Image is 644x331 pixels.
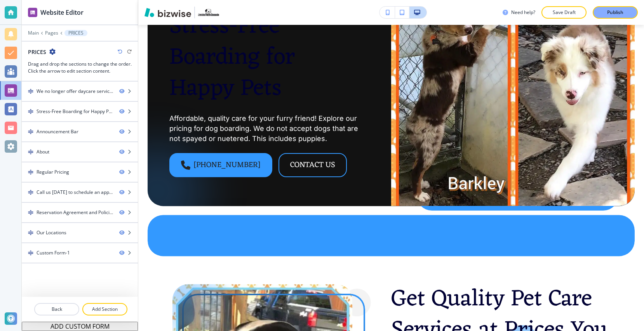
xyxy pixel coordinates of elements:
[28,8,37,17] img: editor icon
[37,148,49,155] div: About
[552,9,576,16] p: Save Draft
[144,8,191,17] img: Bizwise Logo
[28,61,132,75] h3: Drag and drop the sections to change the order. Click the arrow to edit section content.
[22,162,138,182] div: DragRegular Pricing
[22,183,138,202] div: DragCall us [DATE] to schedule an appointment!
[28,48,46,56] h2: PRICES
[593,6,638,19] button: Publish
[28,109,33,114] img: Drag
[37,128,78,135] div: Announcement Bar
[28,190,33,195] img: Drag
[22,82,138,101] div: DragWe no longer offer daycare services. We have begun our winter schedule of being closed on Tue...
[82,303,127,315] button: Add Section
[511,9,535,16] h3: Need help?
[68,30,84,36] p: PRICES
[278,153,347,177] button: Contact Us
[45,30,58,36] button: Pages
[28,230,33,235] img: Drag
[28,89,33,94] img: Drag
[28,210,33,215] img: Drag
[169,113,363,144] p: Affordable, quality care for your furry friend! Explore our pricing for dog boarding. We do not a...
[22,223,138,242] div: DragOur Locations
[37,209,113,216] div: Reservation Agreement and Policies as of January 1, 2017
[35,306,78,313] p: Back
[37,169,69,176] div: Regular Pricing
[607,9,623,16] p: Publish
[28,250,33,256] img: Drag
[22,203,138,222] div: DragReservation Agreement and Policies as of [DATE]
[28,30,39,36] button: Main
[541,6,587,19] button: Save Draft
[40,8,84,17] h2: Website Editor
[37,189,113,196] div: Call us today to schedule an appointment!
[37,249,70,256] div: Custom Form-1
[22,122,138,141] div: DragAnnouncement Bar
[22,102,138,121] div: DragStress-Free Boarding for Happy Pets
[34,303,79,315] button: Back
[28,169,33,175] img: Drag
[28,129,33,134] img: Drag
[37,88,113,95] div: We no longer offer daycare services. We have begun our winter schedule of being closed on Tuesday...
[22,243,138,263] div: DragCustom Form-1
[28,149,33,155] img: Drag
[198,9,219,16] img: Your Logo
[169,6,301,110] span: Stress-Free Boarding for Happy Pets
[22,142,138,162] div: DragAbout
[64,30,87,36] button: PRICES
[37,229,66,236] div: Our Locations
[22,322,138,331] button: ADD CUSTOM FORM
[83,306,127,313] p: Add Section
[37,108,113,115] div: Stress-Free Boarding for Happy Pets
[169,153,272,177] a: [PHONE_NUMBER]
